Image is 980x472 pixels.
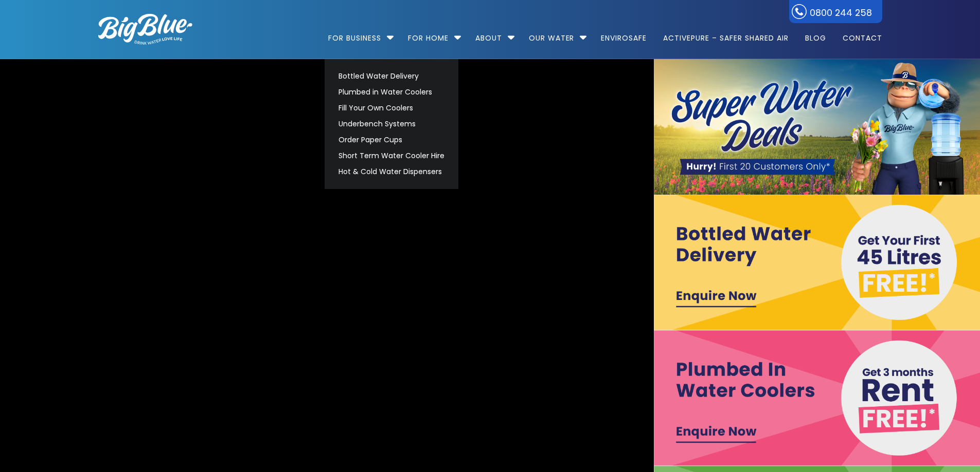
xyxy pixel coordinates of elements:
[98,14,192,45] img: logo
[334,148,449,164] a: Short Term Water Cooler Hire
[334,132,449,148] a: Order Paper Cups
[334,68,449,84] a: Bottled Water Delivery
[334,84,449,100] a: Plumbed in Water Coolers
[334,100,449,116] a: Fill Your Own Coolers
[334,116,449,132] a: Underbench Systems
[334,164,449,180] a: Hot & Cold Water Dispensers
